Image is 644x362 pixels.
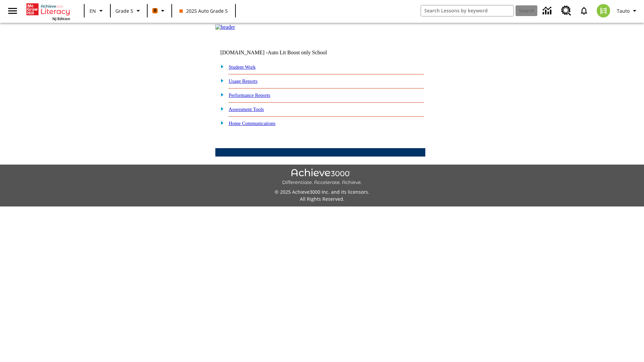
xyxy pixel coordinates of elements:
[113,5,145,17] button: Grade: Grade 5, Select a grade
[282,169,362,186] img: Achieve3000 Differentiate Accelerate Achieve
[268,50,327,55] nobr: Auto Lit Boost only School
[90,7,96,14] span: EN
[217,120,224,126] img: plus.gif
[115,7,133,14] span: Grade 5
[617,7,630,14] span: Tauto
[575,2,593,19] a: Notifications
[217,106,224,112] img: plus.gif
[217,92,224,98] img: plus.gif
[539,2,557,20] a: Data Center
[217,63,224,69] img: plus.gif
[557,2,575,20] a: Resource Center, Will open in new tab
[597,4,610,17] img: avatar image
[229,78,258,84] a: Usage Reports
[229,64,256,70] a: Student Work
[229,93,270,98] a: Performance Reports
[215,24,235,30] img: header
[217,77,224,83] img: plus.gif
[52,16,70,21] span: NJ Edition
[421,5,514,16] input: search field
[179,7,228,14] span: 2025 Auto Grade 5
[220,50,344,56] td: [DOMAIN_NAME] -
[154,6,157,15] span: B
[150,5,169,17] button: Boost Class color is orange. Change class color
[229,107,264,112] a: Assessment Tools
[614,5,641,17] button: Profile/Settings
[87,5,108,17] button: Language: EN, Select a language
[593,2,614,19] button: Select a new avatar
[26,2,70,21] div: Home
[3,1,22,21] button: Open side menu
[229,121,276,126] a: Home Communications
